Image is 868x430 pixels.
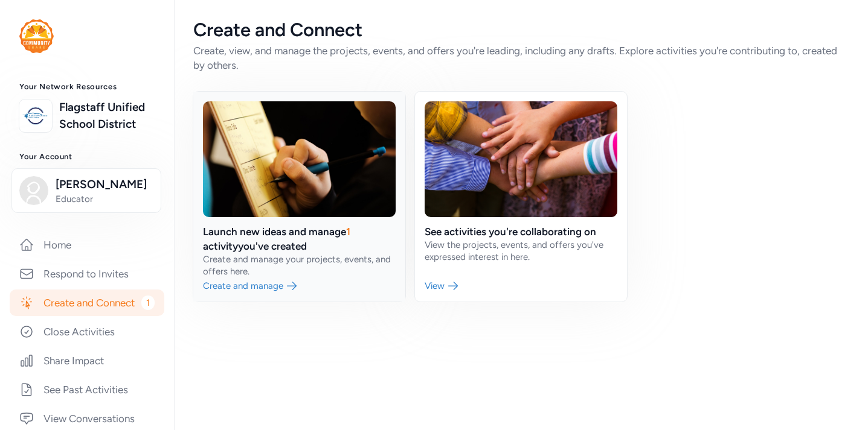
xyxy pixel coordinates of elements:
[10,261,164,287] a: Respond to Invites
[141,296,155,310] span: 1
[10,232,164,258] a: Home
[10,376,164,403] a: See Past Activities
[11,168,161,213] button: [PERSON_NAME]Educator
[56,176,153,193] span: [PERSON_NAME]
[19,19,54,53] img: logo
[10,318,164,345] a: Close Activities
[56,193,153,205] span: Educator
[59,99,155,133] a: Flagstaff Unified School District
[19,82,155,92] h3: Your Network Resources
[193,19,849,41] div: Create and Connect
[10,347,164,374] a: Share Impact
[22,103,49,129] img: logo
[10,289,164,316] a: Create and Connect1
[193,43,849,72] div: Create, view, and manage the projects, events, and offers you're leading, including any drafts. E...
[19,152,155,162] h3: Your Account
